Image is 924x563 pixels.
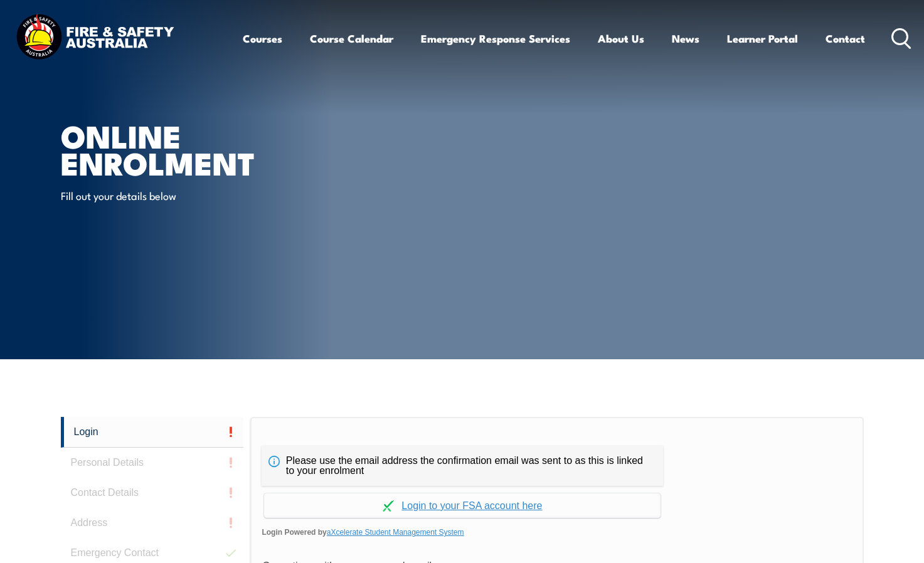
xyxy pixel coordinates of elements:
[310,22,393,55] a: Course Calendar
[826,22,865,55] a: Contact
[383,500,394,512] img: Log in withaxcelerate
[61,417,244,448] a: Login
[421,22,570,55] a: Emergency Response Services
[327,528,464,537] a: aXcelerate Student Management System
[727,22,798,55] a: Learner Portal
[243,22,282,55] a: Courses
[598,22,644,55] a: About Us
[262,523,852,542] span: Login Powered by
[61,188,290,203] p: Fill out your details below
[672,22,699,55] a: News
[61,122,371,176] h1: Online Enrolment
[262,446,663,486] div: Please use the email address the confirmation email was sent to as this is linked to your enrolment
